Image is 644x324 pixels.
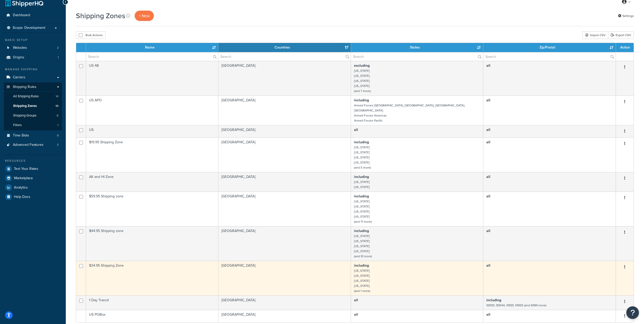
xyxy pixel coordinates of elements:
b: all [486,228,490,234]
a: Websites 2 [4,43,62,53]
span: Origins [13,55,24,60]
a: Filters 1 [4,121,62,130]
span: Advanced Features [13,143,44,147]
div: Resources [4,159,62,163]
b: including [354,228,369,234]
b: including [354,98,369,103]
small: [US_STATE] [354,209,370,214]
b: all [486,194,490,199]
small: [US_STATE] [354,74,370,78]
b: including [354,140,369,145]
span: All Shipping Rules [13,94,39,99]
b: all [354,127,358,132]
td: [GEOGRAPHIC_DATA] [218,61,351,96]
a: Settings [618,12,634,19]
small: [US_STATE] [354,273,370,278]
small: (and 7 more) [354,89,371,93]
small: Armed Forces [GEOGRAPHIC_DATA], [GEOGRAPHIC_DATA], [GEOGRAPHIC_DATA], [GEOGRAPHIC_DATA] [354,103,465,113]
small: (and 10 more) [354,254,372,259]
small: (and 17 more) [354,219,372,224]
span: Time Slots [13,133,29,138]
small: [US_STATE] [354,185,370,189]
td: [GEOGRAPHIC_DATA] [218,295,351,310]
li: Advanced Features [4,140,62,150]
b: all [486,63,490,68]
td: $59.95 Shipping zone [86,192,218,226]
td: $19.95 Shipping Zone [86,137,218,172]
small: [US_STATE] [354,239,370,243]
a: + New [135,11,154,21]
span: Analytics [14,186,28,190]
span: Help Docs [14,195,30,199]
span: 0 [57,133,59,138]
small: [US_STATE] [354,284,370,288]
a: Test Your Rates [4,164,62,173]
span: 2 [57,46,59,50]
span: Carriers [13,75,25,80]
span: Marketplace [14,176,33,180]
td: [GEOGRAPHIC_DATA] [218,310,351,322]
th: States: activate to sort column ascending [351,43,483,52]
span: 10 [55,104,58,108]
li: All Shipping Rules [4,92,62,101]
span: Shipping Zones [13,104,37,108]
a: Analytics [4,183,62,192]
a: Shipping Groups 8 [4,111,62,120]
span: Shipping Groups [13,113,36,118]
input: Search [218,52,351,61]
a: Shipping Zones 10 [4,101,62,111]
li: Help Docs [4,192,62,201]
span: Scope: Development [13,26,45,30]
td: US 48 [86,61,218,96]
small: (and 5 more) [354,165,371,170]
th: Name: activate to sort column ascending [86,43,218,52]
small: [US_STATE] [354,84,370,88]
td: [GEOGRAPHIC_DATA] [218,192,351,226]
td: [GEOGRAPHIC_DATA] [218,172,351,192]
td: 1 Day Transit [86,295,218,310]
b: including [354,263,369,268]
a: Origins 1 [4,53,62,62]
a: Time Slots 0 [4,131,62,140]
span: Dashboard [13,13,30,17]
small: [US_STATE] [354,180,370,184]
td: US APO [86,96,218,125]
small: [US_STATE] [354,150,370,155]
td: $34.95 Shipping Zone [86,261,218,295]
b: all [354,312,358,317]
b: all [486,312,490,317]
span: + New [139,13,150,19]
b: all [486,127,490,132]
span: Shipping Rules [13,85,36,89]
a: Dashboard [4,11,62,20]
li: Shipping Zones [4,101,62,111]
li: Websites [4,43,62,53]
th: Countries: activate to sort column ascending [218,43,351,52]
small: Armed Forces Americas [354,113,387,118]
small: [US_STATE] [354,160,370,165]
a: Marketplace [4,174,62,183]
td: AK and HI Zone [86,172,218,192]
th: Action [616,43,634,52]
small: (and 1 more) [354,289,370,293]
b: all [354,297,358,303]
span: 1 [57,123,58,127]
span: Websites [13,46,27,50]
li: Shipping Rules [4,82,62,130]
td: [GEOGRAPHIC_DATA] [218,96,351,125]
b: all [486,174,490,179]
b: including [354,174,369,179]
a: Carriers [4,73,62,82]
small: [US_STATE] [354,68,370,73]
b: excluding [354,63,370,68]
li: Filters [4,121,62,130]
li: Time Slots [4,131,62,140]
div: Manage Shipping [4,67,62,72]
a: Export CSV [608,31,634,39]
span: Test Your Rates [14,167,38,171]
b: all [486,140,490,145]
a: Advanced Features 3 [4,140,62,150]
small: Armed Forces Pacific [354,118,383,123]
